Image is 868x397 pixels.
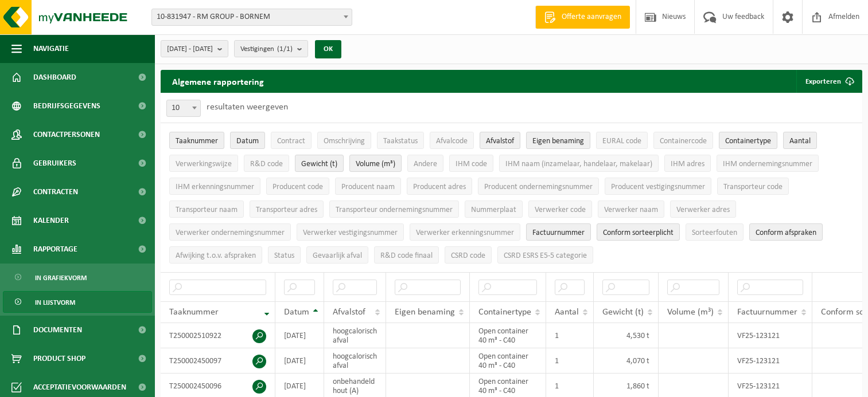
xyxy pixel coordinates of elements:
[671,160,704,168] span: IHM adres
[667,308,714,317] span: Volume (m³)
[436,137,468,146] span: Afvalcode
[169,246,262,264] button: Afwijking t.o.v. afsprakenAfwijking t.o.v. afspraken: Activate to sort
[383,137,418,146] span: Taakstatus
[603,229,674,237] span: Conform sorteerplicht
[234,40,308,57] button: Vestigingen(1/1)
[324,348,386,374] td: hoogcalorisch afval
[526,223,591,241] button: FactuurnummerFactuurnummer: Activate to sort
[451,251,485,260] span: CSRD code
[176,251,256,260] span: Afwijking t.o.v. afspraken
[594,323,659,348] td: 4,530 t
[504,251,587,260] span: CSRD ESRS E5-5 categorie
[602,137,641,146] span: EURAL code
[604,206,658,214] span: Verwerker naam
[380,251,433,260] span: R&D code finaal
[374,246,439,264] button: R&D code finaalR&amp;D code finaal: Activate to sort
[271,132,312,149] button: ContractContract: Activate to sort
[167,41,213,58] span: [DATE] - [DATE]
[478,308,531,317] span: Containertype
[717,155,819,172] button: IHM ondernemingsnummerIHM ondernemingsnummer: Activate to sort
[274,251,294,260] span: Status
[33,92,100,120] span: Bedrijfsgegevens
[176,229,285,237] span: Verwerker ondernemingsnummer
[597,223,680,241] button: Conform sorteerplicht : Activate to sort
[602,308,644,317] span: Gewicht (t)
[176,183,254,191] span: IHM erkenningsnummer
[414,160,437,168] span: Andere
[653,132,713,149] button: ContainercodeContainercode: Activate to sort
[723,160,812,168] span: IHM ondernemingsnummer
[692,229,737,237] span: Sorteerfouten
[596,132,648,149] button: EURAL codeEURAL code: Activate to sort
[277,137,305,146] span: Contract
[410,223,520,241] button: Verwerker erkenningsnummerVerwerker erkenningsnummer: Activate to sort
[471,206,516,214] span: Nummerplaat
[33,63,76,92] span: Dashboard
[169,132,224,149] button: TaaknummerTaaknummer: Activate to remove sorting
[306,246,368,264] button: Gevaarlijk afval : Activate to sort
[3,266,152,288] a: In grafiekvorm
[151,9,352,26] span: 10-831947 - RM GROUP - BORNEM
[407,155,443,172] button: AndereAndere: Activate to sort
[335,178,401,195] button: Producent naamProducent naam: Activate to sort
[169,223,291,241] button: Verwerker ondernemingsnummerVerwerker ondernemingsnummer: Activate to sort
[737,308,797,317] span: Factuurnummer
[670,201,736,218] button: Verwerker adresVerwerker adres: Activate to sort
[315,40,341,58] button: OK
[240,41,293,58] span: Vestigingen
[484,183,593,191] span: Producent ondernemingsnummer
[244,155,289,172] button: R&D codeR&amp;D code: Activate to sort
[430,132,474,149] button: AfvalcodeAfvalcode: Activate to sort
[176,206,238,214] span: Transporteur naam
[546,348,594,374] td: 1
[445,246,492,264] button: CSRD codeCSRD code: Activate to sort
[35,267,87,289] span: In grafiekvorm
[230,132,265,149] button: DatumDatum: Activate to sort
[532,137,584,146] span: Eigen benaming
[167,100,200,116] span: 10
[250,201,324,218] button: Transporteur adresTransporteur adres: Activate to sort
[169,155,238,172] button: VerwerkingswijzeVerwerkingswijze: Activate to sort
[535,6,630,29] a: Offerte aanvragen
[250,160,283,168] span: R&D code
[783,132,817,149] button: AantalAantal: Activate to sort
[413,183,466,191] span: Producent adres
[317,132,371,149] button: OmschrijvingOmschrijving: Activate to sort
[333,308,365,317] span: Afvalstof
[268,246,301,264] button: StatusStatus: Activate to sort
[470,348,546,374] td: Open container 40 m³ - C40
[277,45,293,53] count: (1/1)
[297,223,404,241] button: Verwerker vestigingsnummerVerwerker vestigingsnummer: Activate to sort
[303,229,398,237] span: Verwerker vestigingsnummer
[717,178,789,195] button: Transporteur codeTransporteur code: Activate to sort
[324,323,386,348] td: hoogcalorisch afval
[729,323,812,348] td: VF25-123121
[532,229,585,237] span: Factuurnummer
[719,132,777,149] button: ContainertypeContainertype: Activate to sort
[313,251,362,260] span: Gevaarlijk afval
[598,201,664,218] button: Verwerker naamVerwerker naam: Activate to sort
[33,149,76,178] span: Gebruikers
[33,316,82,344] span: Documenten
[499,155,659,172] button: IHM naam (inzamelaar, handelaar, makelaar)IHM naam (inzamelaar, handelaar, makelaar): Activate to...
[33,344,85,373] span: Product Shop
[478,178,599,195] button: Producent ondernemingsnummerProducent ondernemingsnummer: Activate to sort
[33,206,69,235] span: Kalender
[660,137,707,146] span: Containercode
[169,178,260,195] button: IHM erkenningsnummerIHM erkenningsnummer: Activate to sort
[349,155,402,172] button: Volume (m³)Volume (m³): Activate to sort
[301,160,337,168] span: Gewicht (t)
[497,246,593,264] button: CSRD ESRS E5-5 categorieCSRD ESRS E5-5 categorie: Activate to sort
[526,132,590,149] button: Eigen benamingEigen benaming: Activate to sort
[161,348,275,374] td: T250002450097
[470,323,546,348] td: Open container 40 m³ - C40
[449,155,493,172] button: IHM codeIHM code: Activate to sort
[275,323,324,348] td: [DATE]
[486,137,514,146] span: Afvalstof
[676,206,730,214] span: Verwerker adres
[456,160,487,168] span: IHM code
[605,178,711,195] button: Producent vestigingsnummerProducent vestigingsnummer: Activate to sort
[295,155,344,172] button: Gewicht (t)Gewicht (t): Activate to sort
[465,201,523,218] button: NummerplaatNummerplaat: Activate to sort
[152,9,352,25] span: 10-831947 - RM GROUP - BORNEM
